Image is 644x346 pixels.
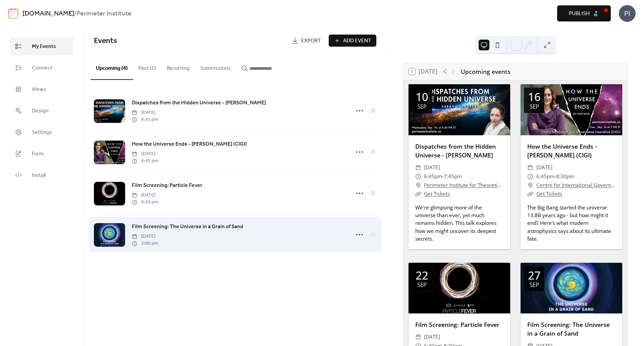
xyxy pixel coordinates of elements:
div: 10 [416,91,428,102]
span: Events [94,34,117,48]
button: Add Event [329,35,376,47]
span: Connect [32,64,52,72]
span: - [554,172,556,181]
a: Export [287,35,326,47]
img: logo [8,8,18,19]
a: Film Screening: Particle Fever [415,320,499,329]
a: Get Tickets [536,190,562,197]
span: [DATE] [424,163,440,172]
a: Centre for International Governance Innovation [536,181,615,190]
span: - [442,172,444,181]
span: Publish [569,10,590,18]
b: / [74,7,77,20]
a: Film Screening: The Universe in a Grain of Sand [527,320,610,337]
div: Sep [530,282,539,288]
span: 6:45 pm [132,116,158,123]
a: Perimeter Institute for Theoretical Physics [424,181,503,190]
button: Upcoming (4) [91,54,133,80]
div: We’re glimpsing more of the universe than ever, yet much remains hidden. This talk explores how w... [409,204,510,243]
a: Film Screening: The Universe in a Grain of Sand [132,223,243,231]
span: [DATE] [536,163,552,172]
span: [DATE] [132,233,158,240]
div: 22 [416,270,428,281]
span: Export [301,37,321,45]
span: Design [32,107,49,115]
div: ​ [415,190,421,198]
a: [DOMAIN_NAME] [22,7,74,20]
a: Install [10,166,73,184]
a: Design [10,102,73,120]
b: Perimeter Institute [77,7,131,20]
a: Views [10,80,73,98]
a: How the Universe Ends - [PERSON_NAME] (CIGI) [527,142,597,159]
span: 6:45pm [536,172,554,181]
a: Settings [10,123,73,141]
span: 6:45pm [424,172,442,181]
span: [DATE] [132,192,158,199]
div: Sep [417,104,427,110]
div: Upcoming events [461,67,510,76]
span: My Events [32,43,56,51]
div: 27 [528,270,541,281]
span: Settings [32,129,52,137]
span: 6:30 pm [132,199,158,206]
a: How the Universe Ends - [PERSON_NAME] (CIGI) [132,140,247,149]
div: Sep [417,282,427,288]
div: ​ [527,163,533,172]
span: Install [32,171,46,180]
button: Publish [557,5,611,21]
div: ​ [415,163,421,172]
span: Add Event [343,37,371,45]
span: [DATE] [132,109,158,116]
span: Form [32,150,44,158]
span: 7:45pm [444,172,462,181]
a: Dispatches from the Hidden Universe - [PERSON_NAME] [132,99,266,107]
a: Form [10,145,73,163]
span: How the Universe Ends - [PERSON_NAME] (CIGI) [132,140,247,148]
div: ​ [527,172,533,181]
div: ​ [415,172,421,181]
div: The Big Bang started the universe 13.8B years ago - but how might it end? Here's what modern astr... [521,204,622,243]
div: ​ [415,181,421,190]
span: Film Screening: Particle Fever [132,182,202,190]
span: [DATE] [424,333,440,341]
a: My Events [10,37,73,55]
a: Connect [10,59,73,77]
div: ​ [415,333,421,341]
div: PI [619,5,636,22]
span: [DATE] [132,150,158,157]
div: Sep [530,104,539,110]
div: ​ [527,181,533,190]
span: Film Screening: The Universe in a Grain of Sand [132,223,243,231]
button: Submissions [195,54,236,79]
span: Views [32,86,46,94]
a: Film Screening: Particle Fever [132,181,202,190]
div: 16 [528,91,541,102]
span: 8:30pm [556,172,574,181]
div: ​ [527,190,533,198]
button: Recurring [161,54,195,79]
span: 2:00 pm [132,240,158,247]
span: 6:45 pm [132,157,158,164]
button: Past (2) [133,54,161,79]
a: Get Tickets [424,190,450,197]
a: Dispatches from the Hidden Universe - [PERSON_NAME] [415,142,496,159]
